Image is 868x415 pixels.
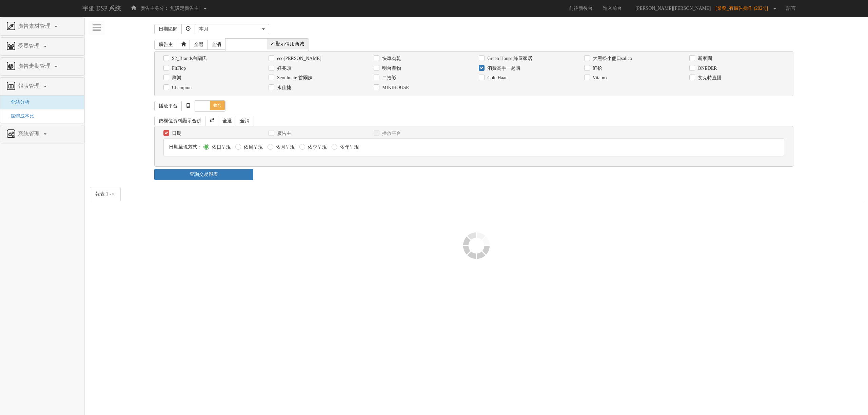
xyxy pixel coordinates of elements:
a: 查詢交易報表 [154,169,253,180]
a: 全消 [236,116,254,126]
span: 日期呈現方式： [169,144,202,149]
span: 收合 [210,101,225,110]
label: 大黑松小倆口salico [591,55,632,62]
span: 廣告主身分： [140,6,169,11]
label: 廣告主 [275,130,291,137]
label: Vitabox [591,75,608,81]
a: 報表 1 - [90,187,121,201]
label: ONEDER [696,65,717,72]
span: 受眾管理 [16,43,43,49]
a: 全選 [218,116,236,126]
button: 本月 [195,24,269,34]
label: 鮮拾 [591,65,602,72]
label: 依月呈現 [274,144,295,151]
label: FitFlop [170,65,186,72]
label: 依年呈現 [338,144,359,151]
label: 依日呈現 [210,144,231,151]
a: 報表管理 [5,81,79,92]
span: 系統管理 [16,131,43,137]
a: 全站分析 [5,100,29,105]
label: 刷樂 [170,75,181,81]
label: 明台產物 [380,65,401,72]
img: loader.gif [463,232,490,259]
label: 播放平台 [380,130,401,137]
label: 艾克特直播 [696,75,722,81]
label: Seoulmate 首爾妹 [275,75,313,81]
div: 本月 [199,26,261,33]
label: Green House 綠屋家居 [486,55,532,62]
a: 全消 [207,40,225,50]
span: 廣告走期管理 [16,63,54,69]
span: [PERSON_NAME][PERSON_NAME] [632,6,714,11]
a: 受眾管理 [5,41,79,52]
label: S2_Brands白蘭氏 [170,55,207,62]
label: 快車肉乾 [380,55,401,62]
a: 廣告走期管理 [5,61,79,72]
button: Close [111,191,115,198]
label: 依周呈現 [242,144,263,151]
label: MIKIHOUSE [380,84,409,91]
label: 好兆頭 [275,65,291,72]
span: 廣告素材管理 [16,23,54,29]
span: 不顯示停用商城 [267,39,308,49]
label: 二拾衫 [380,75,396,81]
a: 全選 [190,40,208,50]
label: 新家園 [696,55,712,62]
span: 報表管理 [16,83,43,89]
label: Cole Haan [486,75,507,81]
span: × [111,190,115,198]
label: Champion [170,84,192,91]
span: 無設定廣告主 [170,6,199,11]
a: 媒體成本比 [5,113,34,119]
a: 廣告素材管理 [5,21,79,32]
label: eco[PERSON_NAME] [275,55,321,62]
label: 消費高手一起購 [486,65,520,72]
a: 系統管理 [5,129,79,140]
label: 依季呈現 [306,144,327,151]
label: 日期 [170,130,181,137]
span: [業務_有廣告操作 (2024)] [715,6,771,11]
label: 永佳捷 [275,84,291,91]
